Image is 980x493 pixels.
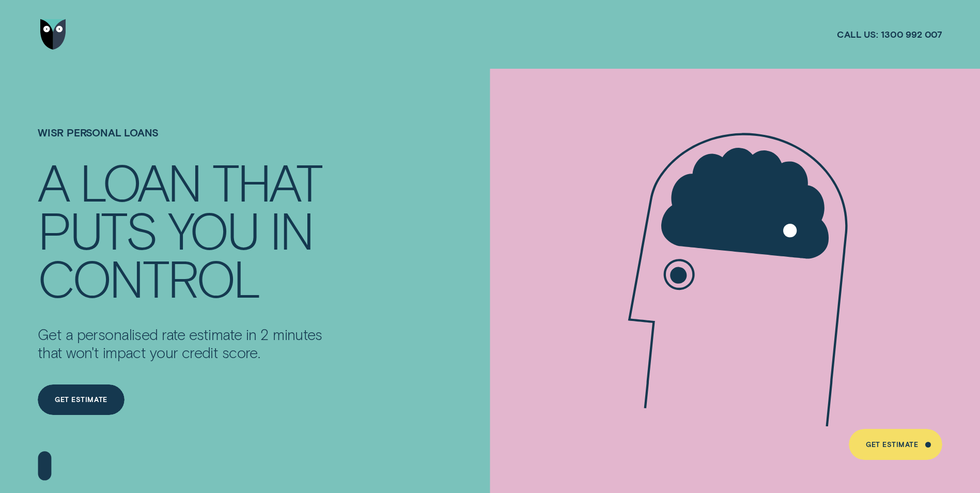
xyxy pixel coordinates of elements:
a: Get Estimate [849,429,942,460]
span: 1300 992 007 [881,28,942,40]
div: IN [270,206,313,254]
div: YOU [168,206,258,254]
span: Call us: [837,28,878,40]
p: Get a personalised rate estimate in 2 minutes that won't impact your credit score. [38,325,335,362]
h4: A LOAN THAT PUTS YOU IN CONTROL [38,158,335,301]
a: Get Estimate [38,384,125,415]
h1: Wisr Personal Loans [38,127,335,158]
div: LOAN [80,158,200,206]
div: PUTS [38,206,156,254]
div: CONTROL [38,254,259,302]
div: A [38,158,68,206]
div: THAT [212,158,321,206]
a: Call us:1300 992 007 [837,28,942,40]
img: Wisr [40,19,66,50]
